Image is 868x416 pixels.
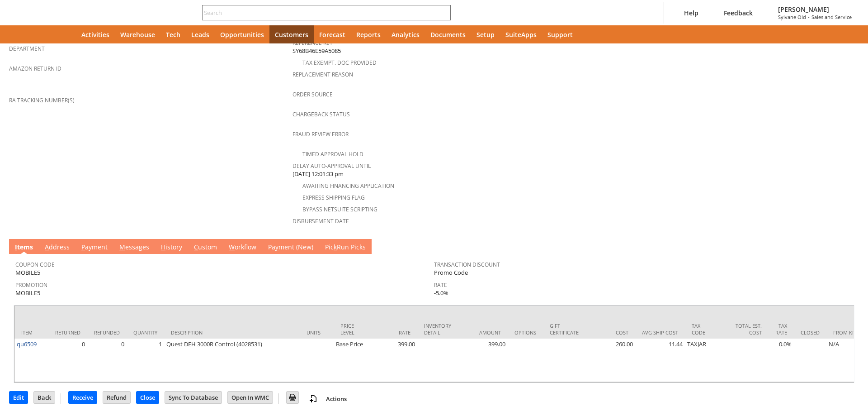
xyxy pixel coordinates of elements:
span: P [81,243,85,251]
input: Sync To Database [165,392,222,403]
span: MOBILE5 [15,268,40,277]
a: Awaiting Financing Application [302,182,394,190]
a: Forecast [314,25,351,43]
span: Analytics [392,30,420,39]
td: Quest DEH 3000R Control (4028531) [164,339,300,382]
div: Inventory Detail [424,322,451,336]
div: Returned [55,329,80,336]
a: Home [54,25,76,43]
a: Amazon Return ID [9,65,61,72]
span: Promo Code [434,268,468,277]
img: add-record.svg [308,393,319,404]
span: Activities [81,30,109,39]
a: Documents [425,25,471,43]
a: qu6509 [17,340,37,348]
span: SY68B46E59A5085 [292,47,341,55]
a: History [159,243,184,253]
a: Opportunities [215,25,269,43]
img: Print [287,392,298,403]
span: Leads [191,30,209,39]
span: W [229,243,235,251]
div: Units [307,329,327,336]
span: Customers [275,30,308,39]
a: Unrolled view on [843,241,854,252]
span: Sylvane Old [778,14,806,20]
a: Reports [351,25,386,43]
span: Tech [166,30,180,39]
a: Rate [434,281,447,289]
input: Open In WMC [228,392,273,403]
a: Timed Approval Hold [302,150,363,158]
a: Express Shipping Flag [302,194,365,201]
svg: Search [438,7,449,18]
a: Leads [186,25,215,43]
span: -5.0% [434,289,448,297]
div: Total Est. Cost [726,322,762,336]
div: Shortcuts [33,25,54,43]
span: M [119,243,125,251]
div: Amount [465,329,501,336]
div: Cost [592,329,628,336]
input: Refund [103,392,130,403]
a: Items [13,243,35,253]
td: 399.00 [368,339,417,382]
span: Forecast [319,30,345,39]
span: Sales and Service [811,14,852,20]
div: Gift Certificate [550,322,579,336]
a: Chargeback Status [292,110,350,118]
a: Department [9,45,45,53]
a: Fraud Review Error [292,130,349,138]
div: Tax Code [692,322,712,336]
td: 0.0% [769,339,794,382]
td: Base Price [334,339,368,382]
a: SuiteApps [500,25,542,43]
div: Closed [801,329,820,336]
a: Support [542,25,578,43]
input: Search [203,7,438,18]
span: k [334,243,337,251]
a: Disbursement Date [292,217,349,225]
input: Receive [69,392,97,403]
a: Promotion [15,281,47,289]
span: [PERSON_NAME] [778,5,852,14]
td: 1 [127,339,164,382]
td: 0 [87,339,127,382]
div: Options [514,329,536,336]
div: Rate [374,329,410,336]
a: Payment [79,243,110,253]
a: Delay Auto-Approval Until [292,162,371,170]
span: y [275,243,278,251]
a: Payment (New) [266,243,316,253]
a: Actions [322,395,350,403]
span: MOBILE5 [15,289,40,297]
span: Warehouse [120,30,155,39]
a: Customers [269,25,314,43]
span: Help [684,9,698,17]
a: Bypass NetSuite Scripting [302,206,377,213]
a: Analytics [386,25,425,43]
span: Feedback [724,9,753,17]
td: 399.00 [458,339,508,382]
a: Transaction Discount [434,261,500,268]
div: Refunded [94,329,120,336]
td: 11.44 [635,339,685,382]
span: Opportunities [220,30,264,39]
td: 260.00 [585,339,635,382]
span: Documents [430,30,466,39]
span: Support [547,30,573,39]
div: Price Level [340,322,361,336]
a: Coupon Code [15,261,55,268]
div: Avg Ship Cost [642,329,678,336]
span: [DATE] 12:01:33 pm [292,170,344,178]
div: Tax Rate [775,322,787,336]
span: - [808,14,810,20]
a: PickRun Picks [323,243,368,253]
a: Custom [192,243,219,253]
input: Print [287,392,298,403]
span: SuiteApps [505,30,537,39]
a: Workflow [226,243,259,253]
a: Address [42,243,72,253]
a: Replacement reason [292,71,353,78]
span: A [45,243,49,251]
svg: Shortcuts [38,29,49,40]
